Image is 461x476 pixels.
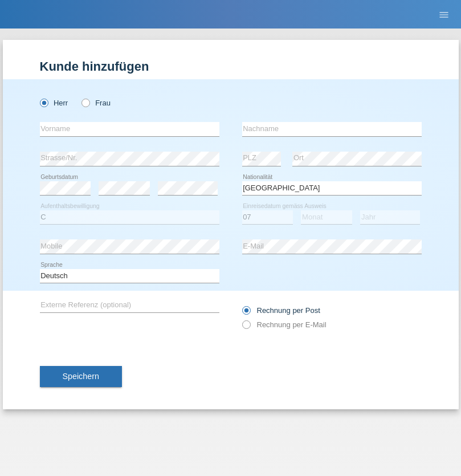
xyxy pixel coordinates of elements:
a: menu [433,11,455,18]
label: Frau [81,99,111,107]
input: Rechnung per Post [242,306,250,320]
button: Speichern [40,366,122,388]
input: Rechnung per E-Mail [242,320,250,335]
span: Speichern [63,372,99,381]
h1: Kunde hinzufügen [40,59,422,74]
input: Herr [40,99,47,106]
label: Herr [40,99,68,107]
i: menu [438,9,450,21]
label: Rechnung per E-Mail [242,320,327,329]
label: Rechnung per Post [242,306,320,315]
input: Frau [81,99,89,106]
